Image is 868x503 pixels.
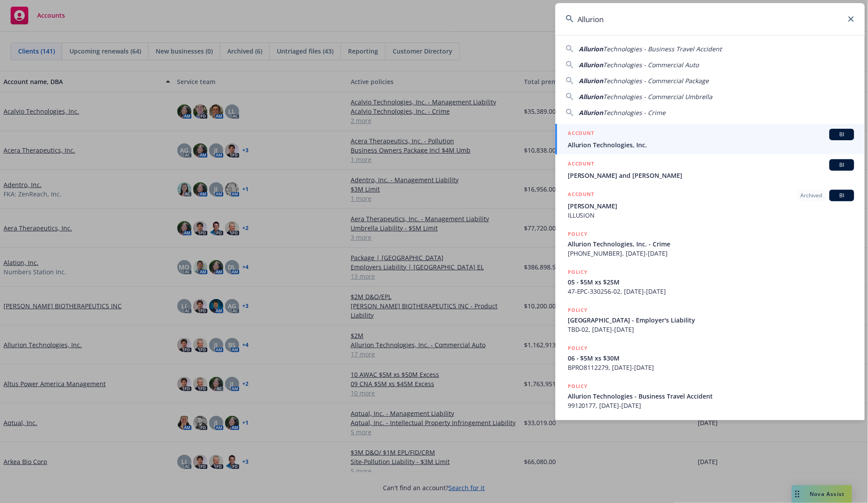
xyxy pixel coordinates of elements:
span: BI [833,192,851,200]
span: Allurion [579,92,604,101]
span: [PHONE_NUMBER], [DATE]-[DATE] [568,249,854,258]
h5: POLICY [568,230,588,238]
a: ACCOUNTArchivedBI[PERSON_NAME]ILLUSION [555,185,865,225]
h5: ACCOUNT [568,159,595,170]
a: POLICY05 - $5M xs $25M47-EPC-330256-02, [DATE]-[DATE] [555,263,865,301]
span: Technologies - Business Travel Accident [604,45,722,53]
span: BPRO8112279, [DATE]-[DATE] [568,363,854,372]
span: Allurion [579,108,604,117]
h5: POLICY [568,306,588,315]
a: POLICY[GEOGRAPHIC_DATA] - Employer's LiabilityTBD-02, [DATE]-[DATE] [555,301,865,339]
span: TBD-02, [DATE]-[DATE] [568,325,854,334]
span: 06 - $5M xs $30M [568,353,854,363]
span: Allurion Technologies - Business Travel Accident [568,392,854,401]
span: 47-EPC-330256-02, [DATE]-[DATE] [568,287,854,296]
span: Technologies - Crime [604,108,666,117]
span: 99120177, [DATE]-[DATE] [568,401,854,410]
a: POLICYAllurion Technologies - Business Travel Accident99120177, [DATE]-[DATE] [555,377,865,415]
span: BI [833,131,851,138]
a: ACCOUNTBIAllurion Technologies, Inc. [555,124,865,154]
span: Archived [801,192,822,200]
span: ILLUSION [568,211,854,220]
span: Allurion Technologies, Inc. - Crime [568,239,854,249]
span: Technologies - Commercial Auto [604,61,699,69]
a: POLICYAllurion Technologies, Inc. - Crime[PHONE_NUMBER], [DATE]-[DATE] [555,225,865,263]
h5: ACCOUNT [568,190,595,200]
input: Search... [555,3,865,35]
span: BI [833,161,851,169]
span: [PERSON_NAME] [568,201,854,211]
span: Allurion Technologies, Inc. [568,140,854,150]
h5: POLICY [568,382,588,391]
span: Allurion [579,77,604,85]
span: Technologies - Commercial Umbrella [604,92,713,101]
a: POLICY06 - $5M xs $30MBPRO8112279, [DATE]-[DATE] [555,339,865,377]
h5: ACCOUNT [568,129,595,139]
h5: POLICY [568,268,588,276]
h5: POLICY [568,344,588,353]
span: Allurion [579,45,604,53]
span: [GEOGRAPHIC_DATA] - Employer's Liability [568,315,854,325]
span: Allurion [579,61,604,69]
span: [PERSON_NAME] and [PERSON_NAME] [568,171,854,180]
span: 05 - $5M xs $25M [568,277,854,287]
a: ACCOUNTBI[PERSON_NAME] and [PERSON_NAME] [555,154,865,185]
span: Technologies - Commercial Package [604,77,709,85]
